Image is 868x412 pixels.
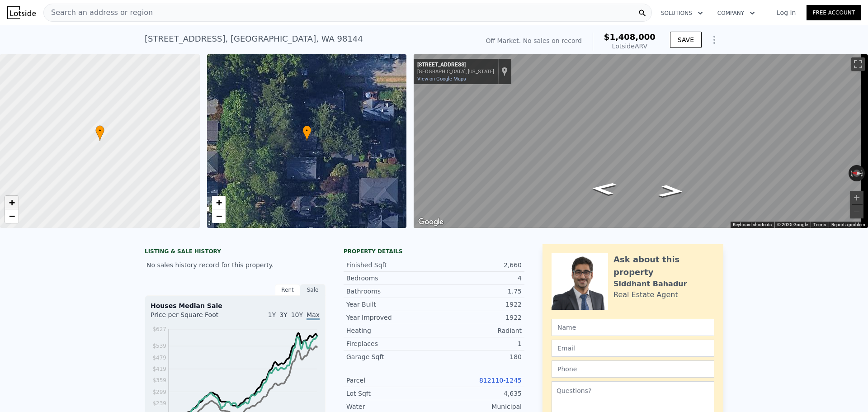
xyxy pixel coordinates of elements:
button: Show Options [705,31,723,49]
button: Solutions [654,5,710,21]
tspan: $419 [152,366,166,372]
div: Map [414,54,868,228]
button: Keyboard shortcuts [733,222,772,228]
div: Year Improved [346,313,434,322]
tspan: $299 [152,389,166,395]
div: Property details [344,248,524,255]
div: Houses Median Sale [151,301,320,310]
div: Water [346,402,434,411]
span: + [216,197,222,208]
div: Sale [300,284,325,296]
div: • [302,125,311,141]
button: Toggle fullscreen view [851,57,865,71]
div: Street View [414,54,868,228]
div: Heating [346,326,434,335]
tspan: $359 [152,377,166,384]
div: Ask about this property [613,253,714,279]
button: Company [710,5,762,21]
div: Finished Sqft [346,260,434,270]
a: Terms (opens in new tab) [813,222,826,227]
div: 1 [434,339,522,348]
div: Lot Sqft [346,389,434,398]
div: Off Market. No sales on record [486,36,582,45]
span: Search an address or region [44,7,153,18]
div: Rent [275,284,300,296]
div: No sales history record for this property. [145,257,325,273]
img: Lotside [7,6,36,19]
div: [STREET_ADDRESS] [417,62,494,69]
a: View on Google Maps [417,76,466,82]
path: Go South, 39th Ave S [648,182,694,200]
button: Rotate counterclockwise [849,165,854,181]
span: • [95,127,104,135]
a: Report a problem [831,222,865,227]
div: Garage Sqft [346,352,434,361]
input: Name [552,319,714,336]
a: Free Account [807,5,861,20]
tspan: $479 [152,355,166,361]
span: © 2025 Google [777,222,808,227]
div: • [95,125,104,141]
div: 1922 [434,313,522,322]
path: Go North, 39th Ave S [580,180,627,198]
div: 2,660 [434,260,522,270]
button: Zoom in [850,191,863,204]
div: [GEOGRAPHIC_DATA], [US_STATE] [417,69,494,75]
div: Radiant [434,326,522,335]
a: 812110-1245 [479,377,522,384]
a: Zoom out [5,209,19,223]
span: Max [307,311,320,320]
div: Bathrooms [346,287,434,296]
img: Google [416,216,446,228]
div: Lotside ARV [604,42,656,51]
a: Zoom in [212,196,226,209]
span: − [216,210,222,222]
div: Fireplaces [346,339,434,348]
div: [STREET_ADDRESS] , [GEOGRAPHIC_DATA] , WA 98144 [145,33,363,45]
span: 3Y [279,311,287,318]
div: 4 [434,274,522,283]
div: 180 [434,352,522,361]
div: 1.75 [434,287,522,296]
span: + [9,197,15,208]
tspan: $627 [152,326,166,332]
div: 1922 [434,300,522,309]
a: Zoom in [5,196,19,209]
span: • [302,127,311,135]
a: Zoom out [212,209,226,223]
div: Price per Square Foot [151,310,235,325]
button: Reset the view [848,169,865,177]
div: Real Estate Agent [613,289,678,300]
div: Siddhant Bahadur [613,279,687,289]
a: Open this area in Google Maps (opens a new window) [416,216,446,228]
span: $1,408,000 [604,32,656,42]
div: 4,635 [434,389,522,398]
div: Municipal [434,402,522,411]
a: Log In [766,8,807,17]
button: Zoom out [850,205,863,218]
button: SAVE [670,32,702,48]
span: 10Y [291,311,303,318]
div: Parcel [346,376,434,385]
tspan: $239 [152,400,166,407]
span: − [9,210,15,222]
a: Show location on map [501,66,508,76]
div: LISTING & SALE HISTORY [145,248,325,257]
div: Year Built [346,300,434,309]
input: Phone [552,360,714,378]
tspan: $539 [152,343,166,349]
div: Bedrooms [346,274,434,283]
button: Rotate clockwise [860,165,865,181]
span: 1Y [268,311,276,318]
input: Email [552,340,714,357]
